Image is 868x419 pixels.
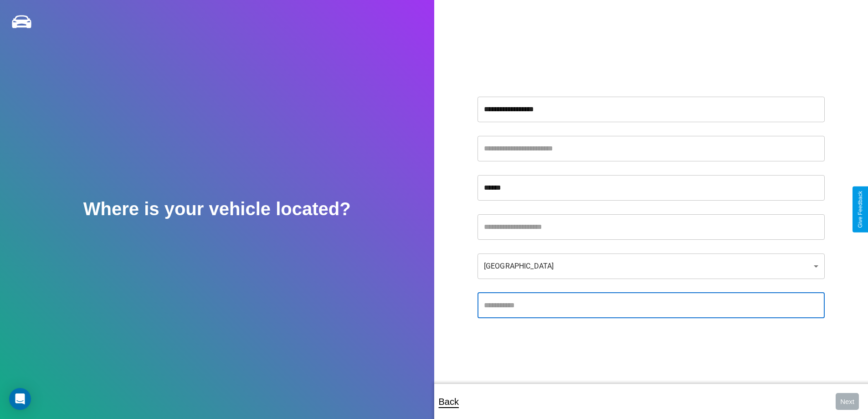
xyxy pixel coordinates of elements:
h2: Where is your vehicle located? [83,199,351,219]
div: [GEOGRAPHIC_DATA] [478,253,825,279]
button: Next [836,393,859,410]
p: Back [439,393,459,410]
div: Give Feedback [857,191,863,228]
div: Open Intercom Messenger [9,388,31,410]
